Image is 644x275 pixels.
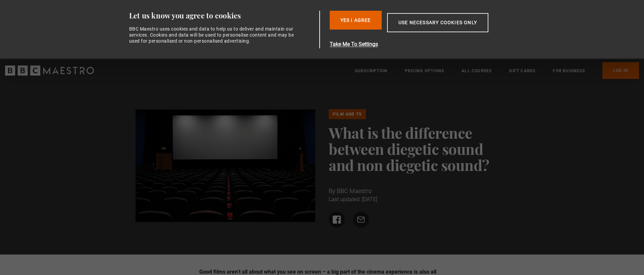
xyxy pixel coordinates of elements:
[355,62,639,79] nav: Primary
[5,65,94,76] svg: BBC Maestro
[405,67,444,74] a: Pricing Options
[329,125,509,173] h1: What is the difference between diegetic sound and non diegetic sound?
[129,26,298,44] div: BBC Maestro uses cookies and data to help us to deliver and maintain our services. Cookies and da...
[329,109,366,119] a: Film and TV
[462,67,492,74] a: All Courses
[136,109,316,222] img: an empty theatre
[509,67,535,74] a: Gift Cards
[355,67,387,74] a: Subscription
[602,62,639,79] a: Log In
[129,11,317,20] div: Let us know you agree to cookies
[330,40,520,48] button: Take Me To Settings
[329,187,335,194] span: By
[387,13,488,32] button: Use necessary cookies only
[330,11,382,30] button: Yes I Agree
[337,187,372,194] span: BBC Maestro
[329,196,377,202] time: Last updated: [DATE]
[553,67,585,74] a: For business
